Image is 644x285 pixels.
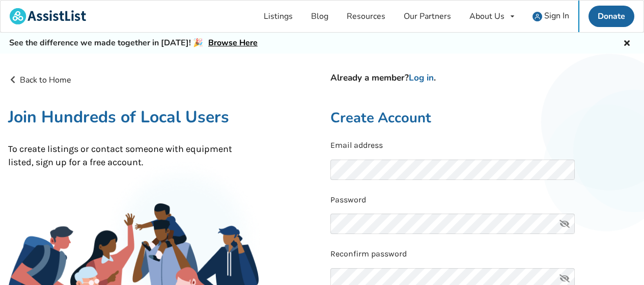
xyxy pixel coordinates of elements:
[330,109,636,127] h2: Create Account
[395,1,460,32] a: Our Partners
[469,12,505,20] div: About Us
[544,10,569,21] span: Sign In
[8,143,259,169] p: To create listings or contact someone with equipment listed, sign up for a free account.
[9,38,258,48] h5: See the difference we made together in [DATE]! 🎉
[533,12,542,21] img: user icon
[338,1,395,32] a: Resources
[589,6,634,27] a: Donate
[409,72,434,84] a: Log in
[255,1,302,32] a: Listings
[302,1,338,32] a: Blog
[330,140,636,151] p: Email address
[8,107,259,127] h1: Join Hundreds of Local Users
[330,194,636,206] p: Password
[208,37,258,48] a: Browse Here
[330,248,636,260] p: Reconfirm password
[10,8,86,24] img: assistlist-logo
[523,1,578,32] a: user icon Sign In
[8,74,71,86] a: Back to Home
[330,72,636,84] h4: Already a member? .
